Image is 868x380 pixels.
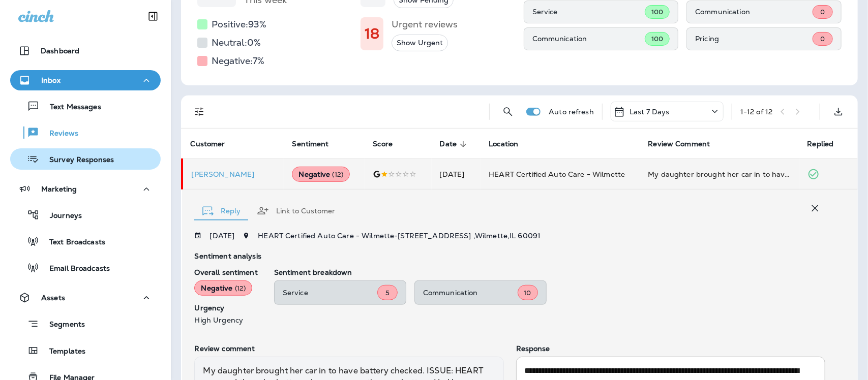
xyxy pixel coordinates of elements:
button: Assets [10,288,161,308]
p: Dashboard [41,47,79,55]
span: Score [373,140,393,148]
button: Journeys [10,204,161,226]
span: 10 [524,289,531,297]
h5: Urgent reviews [392,16,458,33]
button: Email Broadcasts [10,257,161,278]
span: 0 [820,8,825,16]
p: Communication [423,289,518,297]
button: Templates [10,340,161,361]
p: Service [532,8,645,16]
p: Segments [39,320,85,330]
span: HEART Certified Auto Care - Wilmette - [STREET_ADDRESS] , Wilmette , IL 60091 [258,231,541,240]
span: ( 12 ) [235,284,246,293]
div: Negative [194,280,252,296]
h5: Negative: 7 % [212,53,264,69]
button: Segments [10,313,161,335]
button: Reviews [10,122,161,143]
p: Survey Responses [39,155,114,165]
p: Response [516,344,825,353]
span: 0 [820,35,825,43]
button: Reply [194,193,249,229]
button: Export as CSV [828,102,849,122]
button: Text Broadcasts [10,231,161,252]
button: Text Messages [10,96,161,117]
span: Customer [190,140,225,148]
td: [DATE] [432,159,481,189]
button: Collapse Sidebar [139,6,167,26]
p: Text Broadcasts [39,238,105,247]
p: Sentiment breakdown [274,268,825,276]
p: Marketing [41,185,77,193]
span: Score [373,140,406,149]
p: Text Messages [40,103,101,112]
button: Marketing [10,179,161,199]
p: Auto refresh [549,108,594,116]
span: Review Comment [648,140,710,148]
p: Last 7 Days [630,108,670,116]
p: Email Broadcasts [39,264,110,274]
button: Inbox [10,70,161,90]
button: Survey Responses [10,148,161,170]
p: High Urgency [194,316,257,324]
div: My daughter brought her car in to have battery checked. ISSUE: HEART reversed the solar battery c... [648,169,791,179]
span: ( 12 ) [333,170,344,179]
p: Sentiment analysis [194,252,825,260]
p: Assets [41,294,65,302]
span: Review Comment [648,140,724,149]
p: Reviews [39,129,78,139]
h5: Neutral: 0 % [212,35,261,51]
p: [DATE] [209,232,234,240]
h1: 18 [365,25,379,42]
p: Overall sentiment [194,268,257,276]
div: Click to view Customer Drawer [191,170,276,178]
span: 5 [385,289,390,297]
p: Communication [695,8,813,16]
span: 100 [651,8,663,16]
span: Sentiment [292,140,328,148]
span: Sentiment [292,140,342,149]
span: 100 [651,35,663,43]
div: Negative [292,167,350,182]
button: Link to Customer [249,193,343,229]
div: 1 - 12 of 12 [740,108,772,116]
span: Customer [190,140,238,149]
button: Search Reviews [498,102,518,122]
p: Review comment [194,344,503,353]
span: Date [440,140,457,148]
span: Replied [807,140,834,148]
button: Show Urgent [392,35,448,51]
h5: Positive: 93 % [212,16,266,33]
p: Urgency [194,304,257,312]
p: Service [283,289,377,297]
p: Journeys [40,211,82,221]
button: Dashboard [10,41,161,61]
span: Location [489,140,531,149]
p: Pricing [695,35,813,43]
p: Templates [39,347,85,357]
p: Communication [532,35,645,43]
button: Filters [189,102,209,122]
span: Date [440,140,470,149]
span: HEART Certified Auto Care - Wilmette [489,170,625,179]
p: [PERSON_NAME] [191,170,276,178]
span: Location [489,140,518,148]
span: Replied [807,140,847,149]
p: Inbox [41,76,61,84]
